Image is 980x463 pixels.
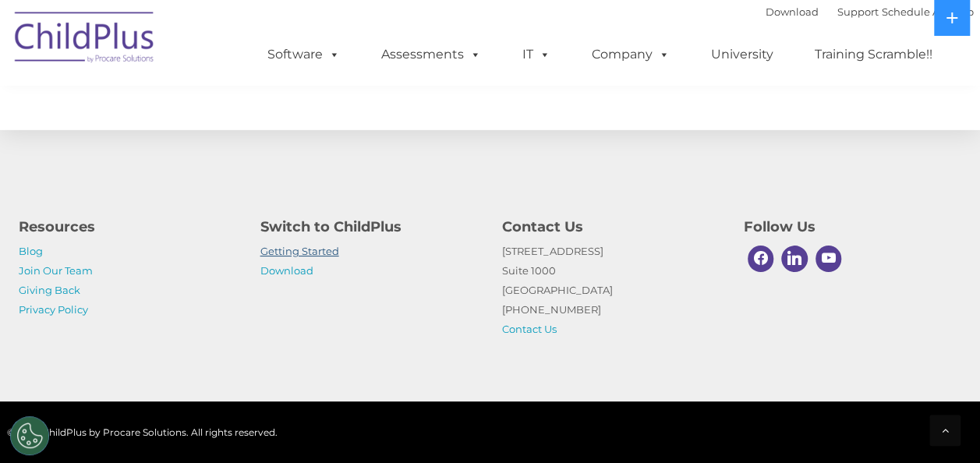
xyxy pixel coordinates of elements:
[837,5,879,18] a: Support
[19,284,80,296] a: Giving Back
[502,323,557,335] a: Contact Us
[695,39,789,70] a: University
[812,242,846,276] a: Youtube
[744,216,962,238] h4: Follow Us
[766,5,819,18] a: Download
[766,5,974,18] font: |
[217,103,264,115] span: Last name
[502,216,720,238] h4: Contact Us
[777,242,812,276] a: Linkedin
[19,216,237,238] h4: Resources
[799,39,948,70] a: Training Scramble!!
[19,245,43,257] a: Blog
[260,216,479,238] h4: Switch to ChildPlus
[252,39,356,70] a: Software
[882,5,974,18] a: Schedule A Demo
[366,39,497,70] a: Assessments
[744,242,778,276] a: Facebook
[260,245,339,257] a: Getting Started
[502,242,720,339] p: [STREET_ADDRESS] Suite 1000 [GEOGRAPHIC_DATA] [PHONE_NUMBER]
[507,39,566,70] a: IT
[19,303,88,316] a: Privacy Policy
[19,264,93,277] a: Join Our Team
[217,167,283,178] span: Phone number
[576,39,685,70] a: Company
[10,416,49,455] button: Cookies Settings
[7,426,278,438] span: © 2025 ChildPlus by Procare Solutions. All rights reserved.
[260,264,313,277] a: Download
[7,1,163,79] img: ChildPlus by Procare Solutions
